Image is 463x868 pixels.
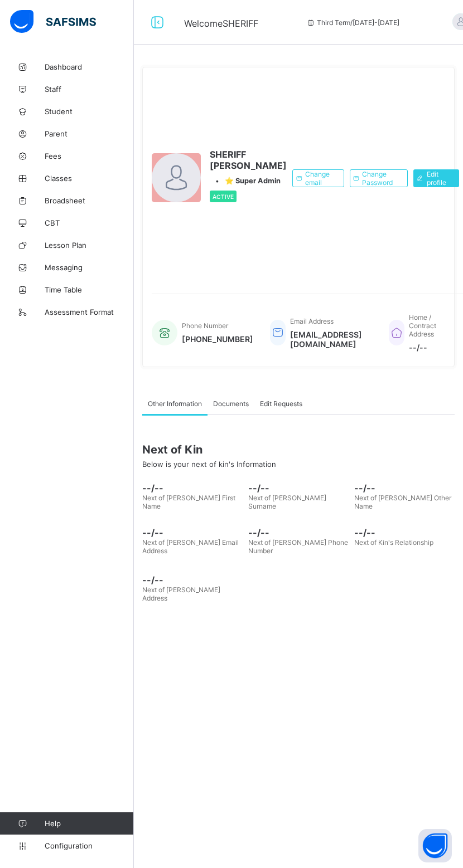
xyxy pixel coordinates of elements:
[248,482,349,494] span: --/--
[182,321,228,330] span: Phone Number
[354,482,455,494] span: --/--
[354,527,455,538] span: --/--
[182,334,253,344] span: [PHONE_NUMBER]
[418,829,452,862] button: Open asap
[248,527,349,538] span: --/--
[45,308,134,316] span: Assessment Format
[45,263,134,272] span: Messaging
[409,343,454,352] span: --/--
[409,313,436,338] span: Home / Contract Address
[354,494,451,510] span: Next of [PERSON_NAME] Other Name
[142,482,243,494] span: --/--
[142,460,276,469] span: Below is your next of kin's Information
[45,819,133,828] span: Help
[45,152,134,160] span: Fees
[45,129,134,138] span: Parent
[142,538,239,555] span: Next of [PERSON_NAME] Email Address
[305,170,335,187] span: Change email
[213,399,249,408] span: Documents
[45,218,134,227] span: CBT
[184,18,258,29] span: Welcome SHERIFF
[290,317,334,325] span: Email Address
[142,527,243,538] span: --/--
[45,174,134,183] span: Classes
[45,241,134,250] span: Lesson Plan
[248,494,326,510] span: Next of [PERSON_NAME] Surname
[142,574,243,586] span: --/--
[427,170,451,187] span: Edit profile
[225,177,281,185] span: ⭐ Super Admin
[10,10,96,33] img: safsims
[210,177,287,185] div: •
[306,18,399,27] span: session/term information
[362,170,399,187] span: Change Password
[45,841,133,850] span: Configuration
[354,538,433,547] span: Next of Kin's Relationship
[45,196,134,205] span: Broadsheet
[260,399,302,408] span: Edit Requests
[142,494,235,510] span: Next of [PERSON_NAME] First Name
[210,149,287,171] span: SHERIFF [PERSON_NAME]
[290,330,372,349] span: [EMAIL_ADDRESS][DOMAIN_NAME]
[248,538,348,555] span: Next of [PERSON_NAME] Phone Number
[45,85,134,94] span: Staff
[142,443,455,456] span: Next of Kin
[45,285,134,294] span: Time Table
[45,62,134,71] span: Dashboard
[142,586,220,602] span: Next of [PERSON_NAME] Address
[45,107,134,116] span: Student
[213,193,234,200] span: Active
[148,399,202,408] span: Other Information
